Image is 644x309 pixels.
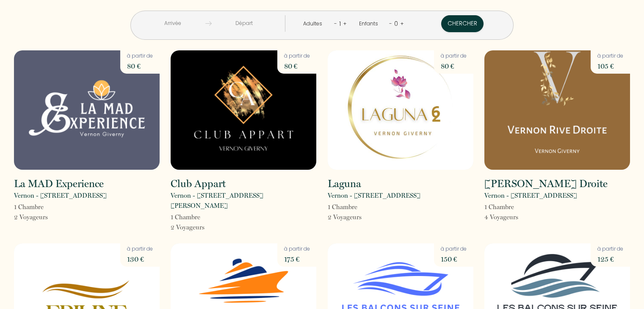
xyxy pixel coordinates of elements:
[441,15,484,32] button: Chercher
[45,213,48,221] span: s
[171,50,316,170] img: rental-image
[392,17,400,30] div: 0
[127,253,153,265] p: 130 €
[14,179,104,189] h2: La MAD Experience
[328,190,420,201] p: Vernon - [STREET_ADDRESS]
[212,15,276,32] input: Départ
[328,202,362,212] p: 1 Chambre
[441,245,467,253] p: à partir de
[441,253,467,265] p: 150 €
[14,50,160,170] img: rental-image
[202,223,205,231] span: s
[127,52,153,60] p: à partir de
[205,20,212,27] img: guests
[484,50,630,170] img: rental-image
[441,60,467,72] p: 80 €
[303,20,325,28] div: Adultes
[597,52,623,60] p: à partir de
[516,213,518,221] span: s
[484,202,518,212] p: 1 Chambre
[171,190,316,211] p: Vernon - [STREET_ADDRESS][PERSON_NAME]
[597,60,623,72] p: 105 €
[14,202,48,212] p: 1 Chambre
[14,190,107,201] p: Vernon - [STREET_ADDRESS]
[284,52,310,60] p: à partir de
[171,179,226,189] h2: Club Appart
[171,222,205,232] p: 2 Voyageur
[14,212,48,222] p: 2 Voyageur
[359,20,381,28] div: Enfants
[171,212,205,222] p: 1 Chambre
[328,50,473,170] img: rental-image
[141,15,205,32] input: Arrivée
[127,60,153,72] p: 80 €
[484,190,577,201] p: Vernon - [STREET_ADDRESS]
[597,245,623,253] p: à partir de
[597,253,623,265] p: 125 €
[284,60,310,72] p: 80 €
[484,179,608,189] h2: [PERSON_NAME] Droite
[127,245,153,253] p: à partir de
[328,212,362,222] p: 2 Voyageur
[328,179,361,189] h2: Laguna
[284,253,310,265] p: 175 €
[343,19,347,28] a: +
[284,245,310,253] p: à partir de
[389,19,392,28] a: -
[334,19,337,28] a: -
[359,213,362,221] span: s
[484,212,518,222] p: 4 Voyageur
[441,52,467,60] p: à partir de
[337,17,343,30] div: 1
[400,19,404,28] a: +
